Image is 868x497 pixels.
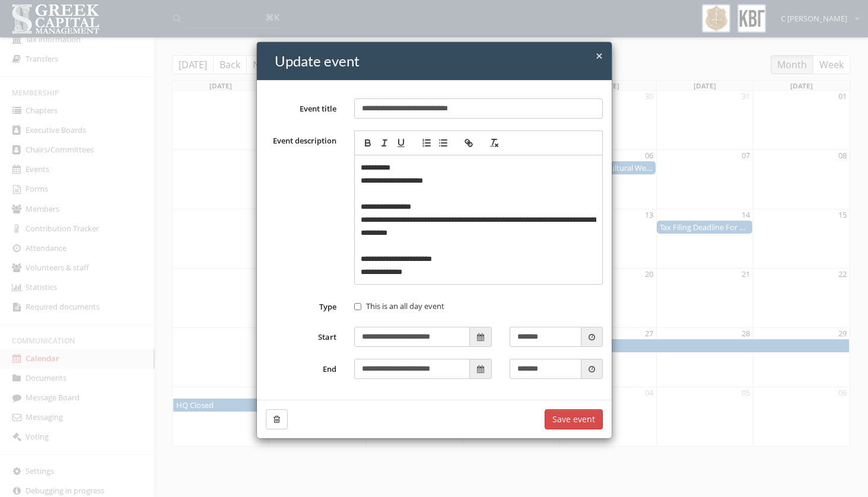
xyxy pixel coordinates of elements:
button: Save event [545,409,603,429]
label: Start [257,327,346,343]
h4: Update event [275,51,603,71]
label: Type [257,297,346,313]
span: × [596,47,603,64]
label: End [257,359,346,375]
input: This is an all day event [354,303,361,310]
label: Event title [257,99,346,114]
label: Event description [257,131,346,146]
label: This is an all day event [354,301,444,313]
